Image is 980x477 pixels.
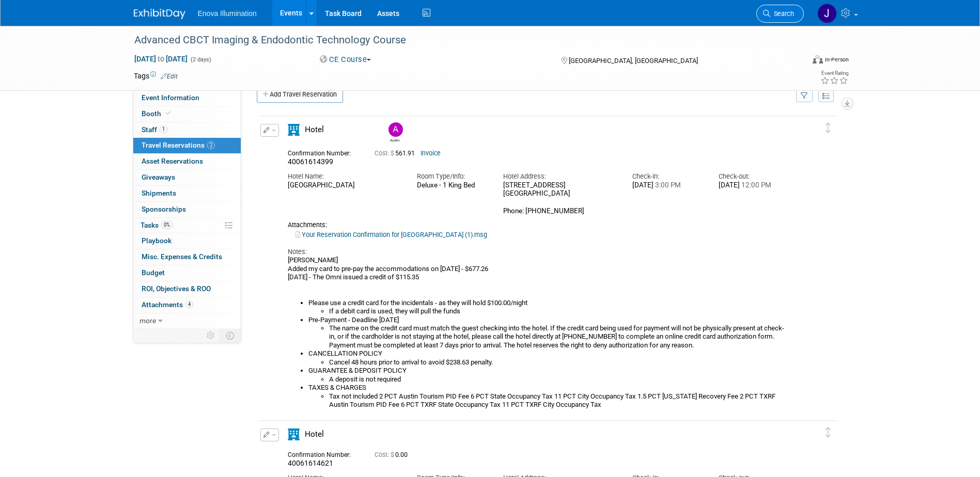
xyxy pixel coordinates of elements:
a: Your Reservation Confirmation for [GEOGRAPHIC_DATA] (1).msg [295,231,487,239]
a: Add Travel Reservation [257,86,343,103]
span: Event Information [142,93,199,102]
span: [GEOGRAPHIC_DATA], [GEOGRAPHIC_DATA] [569,57,698,65]
span: Sponsorships [142,205,186,213]
div: Event Format [743,54,849,69]
div: In-Person [825,56,849,63]
div: Notes: [288,247,790,257]
a: Shipments [133,186,241,201]
a: Travel Reservations2 [133,138,241,153]
div: [DATE] [719,181,789,190]
li: CANCELLATION POLICY [308,349,790,367]
a: Edit [161,73,178,80]
span: Booth [142,109,173,118]
span: Shipments [142,189,176,197]
i: Hotel [288,124,300,136]
span: Asset Reservations [142,157,203,165]
td: Toggle Event Tabs [220,329,241,342]
span: 0% [161,221,173,229]
img: Austin Merritt [388,122,403,137]
span: Hotel [305,125,324,134]
a: Booth [133,106,241,122]
i: Filter by Traveler [801,93,808,100]
a: Giveaways [133,170,241,185]
i: Click and drag to move item [826,427,831,438]
span: 4 [185,300,193,308]
li: A deposit is not required [329,375,790,384]
a: Tasks0% [133,218,241,233]
span: Tasks [141,221,173,229]
span: Misc. Expenses & Credits [142,252,222,261]
div: Deluxe - 1 King Bed [417,181,488,189]
li: The name on the credit card must match the guest checking into the hotel. If the credit card bein... [329,324,790,349]
div: Room Type/Info: [417,172,488,181]
div: Attachments: [288,221,790,229]
span: more [139,316,156,325]
img: ExhibitDay [134,9,185,19]
div: Confirmation Number: [288,448,359,459]
span: 40061614399 [288,157,333,166]
span: 12:00 PM [740,181,771,189]
a: Playbook [133,233,241,249]
i: Click and drag to move item [826,123,831,133]
div: Austin Merritt [386,122,404,142]
span: Playbook [142,236,172,245]
a: more [133,313,241,329]
div: [STREET_ADDRESS] [GEOGRAPHIC_DATA] Phone: [PHONE_NUMBER] [503,181,617,216]
button: CE Course [316,54,375,65]
div: [GEOGRAPHIC_DATA] [288,181,401,190]
span: Cost: $ [375,150,395,157]
span: 0.00 [375,451,412,458]
a: Staff1 [133,122,241,138]
div: [PERSON_NAME] Added my card to pre-pay the accommodations on [DATE] - $677.26 [DATE] - The Omni i... [288,256,790,409]
div: Hotel Address: [503,172,617,181]
div: Hotel Name: [288,172,401,181]
li: GUARANTEE & DEPOSIT POLICY [308,367,790,384]
a: Budget [133,265,241,281]
span: Cost: $ [375,451,395,458]
div: Check-in: [632,172,703,181]
a: Attachments4 [133,297,241,313]
i: Hotel [288,428,300,440]
li: If a debit card is used, they will pull the funds [329,307,790,315]
i: Booth reservation complete [166,110,171,116]
span: ROI, Objectives & ROO [142,284,211,293]
span: Giveaways [142,173,175,181]
li: Pre-Payment - Deadline [DATE] [308,316,790,350]
img: Format-Inperson.png [813,55,823,63]
span: 561.91 [375,150,419,157]
a: Sponsorships [133,202,241,217]
li: TAXES & CHARGES [308,384,790,409]
span: Travel Reservations [142,141,215,149]
span: 3:00 PM [654,181,681,189]
a: Event Information [133,90,241,106]
div: Advanced CBCT Imaging & Endodontic Technology Course [131,31,788,50]
span: [DATE] [DATE] [134,54,188,63]
div: Check-out: [719,172,789,181]
img: Janelle Tlusty [817,4,837,23]
a: Search [756,5,804,23]
span: Hotel [305,430,324,439]
td: Personalize Event Tab Strip [202,329,220,342]
div: Confirmation Number: [288,147,359,157]
a: Misc. Expenses & Credits [133,249,241,265]
div: Event Rating [820,71,848,76]
a: Invoice [421,150,441,157]
a: Asset Reservations [133,154,241,169]
span: 2 [207,141,215,149]
div: [DATE] [632,181,703,190]
span: Staff [142,125,167,134]
span: (2 days) [190,56,211,63]
span: 1 [160,125,167,133]
span: Attachments [142,300,193,309]
span: Budget [142,268,165,277]
span: to [156,55,166,63]
li: Please use a credit card for the incidentals - as they will hold $100.00/night [308,299,790,316]
span: Search [770,10,794,18]
li: Cancel 48 hours prior to arrival to avoid $238.63 penalty. [329,358,790,367]
div: Austin Merritt [388,137,401,142]
li: Tax not included 2 PCT Austin Tourism PID Fee 6 PCT State Occupancy Tax 11 PCT City Occupancy Tax... [329,392,790,409]
td: Tags [134,71,178,81]
span: Enova Illumination [198,9,257,18]
a: ROI, Objectives & ROO [133,281,241,297]
span: 40061614621 [288,459,333,467]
